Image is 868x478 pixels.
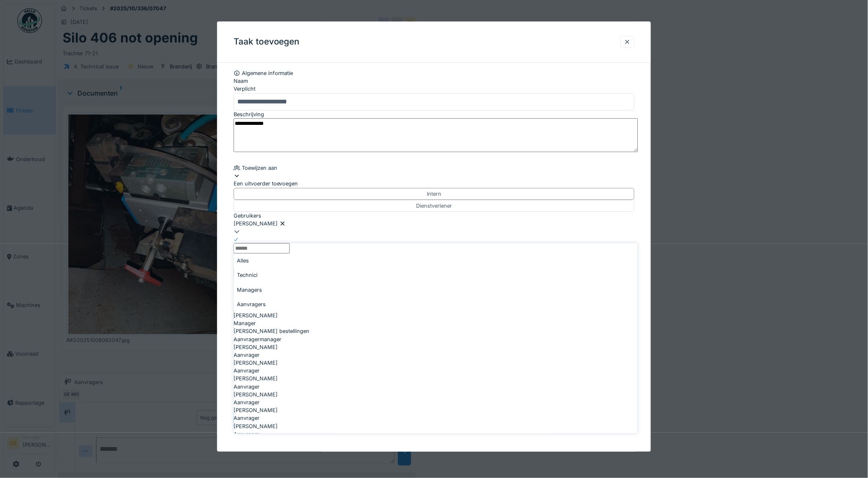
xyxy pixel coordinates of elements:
[234,351,638,359] div: Aanvrager
[234,85,635,93] div: Verplicht
[234,335,638,343] div: Aanvragermanager
[234,391,278,398] span: [PERSON_NAME]
[234,282,638,297] div: Managers
[234,253,638,268] div: Alles
[234,37,300,47] h3: Taak toevoegen
[234,398,638,406] div: Aanvrager
[234,69,635,77] div: Algemene informatie
[234,268,638,282] div: Technici
[234,312,278,319] span: [PERSON_NAME]
[234,297,638,312] div: Aanvragers
[234,359,278,367] span: [PERSON_NAME]
[234,220,635,227] div: [PERSON_NAME]
[234,164,635,172] div: Toewijzen aan
[234,406,278,414] span: [PERSON_NAME]
[234,375,278,382] span: [PERSON_NAME]
[234,319,638,327] div: Manager
[427,190,441,198] div: Intern
[234,172,635,187] div: Een uitvoerder toevoegen
[234,430,638,438] div: Aanvrager
[234,414,638,422] div: Aanvrager
[234,110,264,118] label: Beschrijving
[416,202,452,210] div: Dienstverlener
[234,343,278,351] span: [PERSON_NAME]
[234,422,278,430] span: [PERSON_NAME]
[234,77,248,85] label: Naam
[234,367,638,375] div: Aanvrager
[234,327,310,335] span: [PERSON_NAME] bestellingen
[234,212,261,220] label: Gebruikers
[234,383,638,391] div: Aanvrager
